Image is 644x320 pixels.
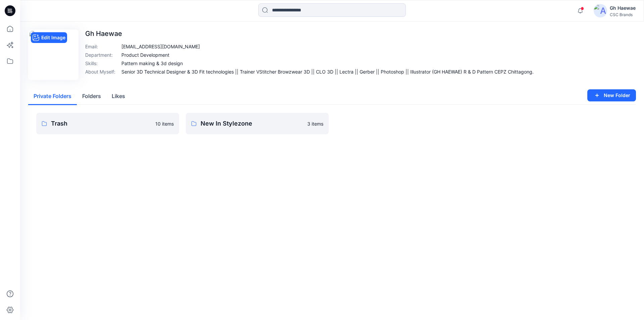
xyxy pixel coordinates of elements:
[121,51,169,58] p: Product Development
[28,88,77,105] button: Private Folders
[594,4,607,17] img: avatar
[201,119,303,128] p: New In Stylezone
[85,51,119,58] p: Department :
[30,31,77,79] img: Gh Haewae
[106,88,130,105] button: Likes
[307,120,323,127] p: 3 items
[31,32,67,43] button: Edit Image
[610,4,636,12] div: Gh Haewae
[85,30,534,38] p: Gh Haewae
[85,68,119,75] p: About Myself :
[610,12,636,17] div: CSC Brands
[36,113,179,134] a: Trash10 items
[77,88,106,105] button: Folders
[51,119,151,128] p: Trash
[121,68,534,75] p: Senior 3D Technical Designer & 3D Fit technologies || Trainer VStitcher Browzwear 3D || CLO 3D ||...
[186,113,329,134] a: New In Stylezone3 items
[121,60,183,67] p: Pattern making & 3d design
[85,43,119,50] p: Email :
[587,89,636,101] button: New Folder
[155,120,174,127] p: 10 items
[121,43,200,50] p: [EMAIL_ADDRESS][DOMAIN_NAME]
[85,60,119,67] p: Skills :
